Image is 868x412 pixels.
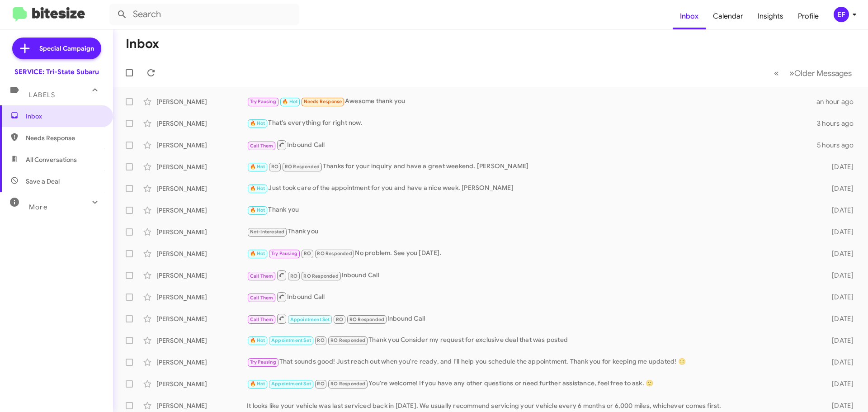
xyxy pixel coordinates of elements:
span: Special Campaign [39,44,94,53]
div: Thank you Consider my request for exclusive deal that was posted [247,335,817,346]
div: [DATE] [817,184,861,193]
div: Inbound Call [247,291,817,303]
div: 3 hours ago [817,119,861,128]
div: [PERSON_NAME] [156,184,247,193]
span: 🔥 Hot [282,99,297,104]
span: RO [304,251,311,256]
span: 🔥 Hot [250,207,265,213]
a: Special Campaign [12,38,101,59]
button: Previous [769,64,784,82]
span: Save a Deal [26,177,60,186]
span: Needs Response [26,133,103,142]
div: EF [834,7,849,22]
div: [PERSON_NAME] [156,249,247,258]
div: Inbound Call [247,139,817,151]
div: [DATE] [817,206,861,215]
div: [PERSON_NAME] [156,206,247,215]
div: Inbound Call [247,270,817,281]
span: RO [317,337,324,343]
div: [DATE] [817,249,861,258]
a: Insights [750,3,791,29]
span: 🔥 Hot [250,251,265,256]
span: Older Messages [794,68,852,78]
span: Inbox [26,112,103,121]
span: RO Responded [317,251,352,256]
div: [DATE] [817,271,861,280]
span: RO Responded [330,337,365,343]
span: Call Them [250,317,274,322]
div: an hour ago [816,97,861,106]
div: That's everything for right now. [247,118,817,128]
div: [PERSON_NAME] [156,336,247,345]
div: [DATE] [817,227,861,237]
div: [PERSON_NAME] [156,379,247,388]
div: [PERSON_NAME] [156,314,247,323]
span: RO [317,381,324,387]
span: More [29,203,47,211]
div: [PERSON_NAME] [156,141,247,150]
span: Try Pausing [250,99,276,104]
div: [DATE] [817,162,861,171]
a: Profile [791,3,826,29]
div: [PERSON_NAME] [156,358,247,367]
h1: Inbox [126,37,159,51]
a: Inbox [673,3,706,29]
div: [PERSON_NAME] [156,401,247,410]
div: [PERSON_NAME] [156,119,247,128]
div: [DATE] [817,401,861,410]
span: 🔥 Hot [250,381,265,387]
div: [DATE] [817,358,861,367]
span: 🔥 Hot [250,185,265,191]
span: RO [271,164,278,170]
div: You're welcome! If you have any other questions or need further assistance, feel free to ask. 🙂 [247,379,817,389]
input: Search [109,4,299,25]
div: Thank you [247,205,817,215]
div: 5 hours ago [817,141,861,150]
span: RO [336,317,343,322]
div: [PERSON_NAME] [156,162,247,171]
span: RO Responded [303,273,338,279]
span: Call Them [250,143,274,149]
span: Labels [29,91,55,99]
span: Call Them [250,295,274,301]
span: « [774,67,779,79]
div: It looks like your vehicle was last serviced back in [DATE]. We usually recommend servicing your ... [247,401,817,410]
div: [DATE] [817,314,861,323]
div: Just took care of the appointment for you and have a nice week. [PERSON_NAME] [247,183,817,194]
span: RO Responded [330,381,365,387]
div: [DATE] [817,293,861,302]
span: Call Them [250,273,274,279]
div: Awesome thank you [247,96,816,107]
span: » [789,67,794,79]
span: 🔥 Hot [250,120,265,126]
span: 🔥 Hot [250,337,265,343]
span: RO Responded [349,317,384,322]
span: RO Responded [285,164,320,170]
div: [PERSON_NAME] [156,97,247,106]
span: 🔥 Hot [250,164,265,170]
div: Inbound Call [247,313,817,324]
div: [DATE] [817,379,861,388]
button: Next [784,64,857,82]
span: Appointment Set [271,337,311,343]
div: [PERSON_NAME] [156,271,247,280]
div: Thanks for your inquiry and have a great weekend. [PERSON_NAME] [247,161,817,172]
div: [DATE] [817,336,861,345]
div: Thank you [247,227,817,237]
span: Appointment Set [290,317,330,322]
span: Appointment Set [271,381,311,387]
div: That sounds good! Just reach out when you're ready, and I'll help you schedule the appointment. T... [247,357,817,367]
div: [PERSON_NAME] [156,227,247,237]
span: Try Pausing [271,251,297,256]
span: Needs Response [304,99,342,104]
a: Calendar [706,3,750,29]
span: RO [290,273,297,279]
button: EF [826,7,858,22]
nav: Page navigation example [769,64,857,82]
div: No problem. See you [DATE]. [247,248,817,259]
div: [PERSON_NAME] [156,293,247,302]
